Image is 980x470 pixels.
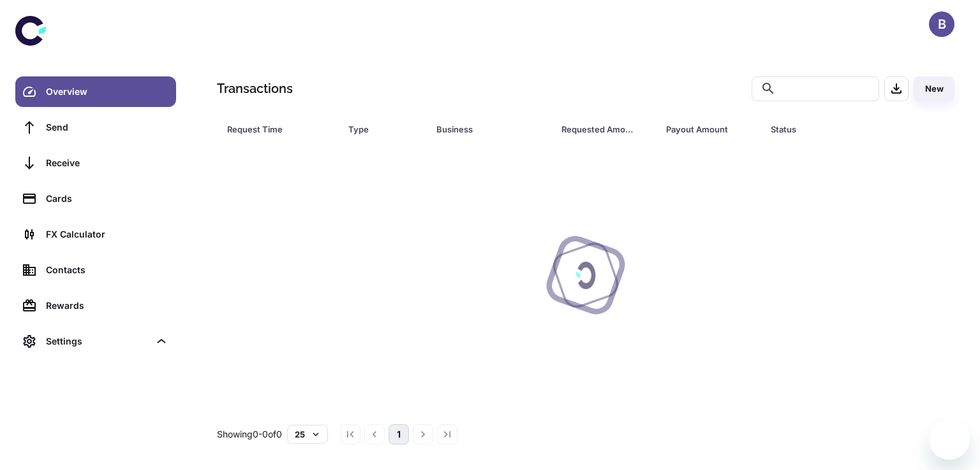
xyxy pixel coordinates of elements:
span: Requested Amount [561,120,651,138]
div: Payout Amount [666,120,739,138]
a: FX Calculator [15,219,176,250]
span: Status [771,120,902,138]
div: FX Calculator [46,227,168,241]
span: Payout Amount [666,120,755,138]
a: Contacts [15,255,176,285]
span: Request Time [227,120,333,138]
button: New [914,76,954,101]
iframe: Button to launch messaging window [929,419,970,460]
div: Overview [46,85,168,99]
a: Rewards [15,290,176,321]
nav: pagination navigation [338,424,459,445]
div: Send [46,120,168,134]
a: Cards [15,183,176,214]
div: Receive [46,156,168,170]
div: Contacts [46,263,168,277]
p: Showing 0-0 of 0 [217,427,282,441]
a: Overview [15,76,176,107]
a: Receive [15,148,176,178]
div: Settings [46,334,149,348]
div: Requested Amount [561,120,634,138]
div: Status [771,120,885,138]
button: B [929,11,954,37]
h1: Transactions [217,79,293,98]
span: Type [348,120,421,138]
div: Rewards [46,299,168,313]
div: Type [348,120,405,138]
div: Request Time [227,120,316,138]
button: page 1 [389,424,409,445]
div: Cards [46,192,168,206]
a: Send [15,112,176,143]
button: 25 [287,425,328,444]
div: Settings [15,326,176,357]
